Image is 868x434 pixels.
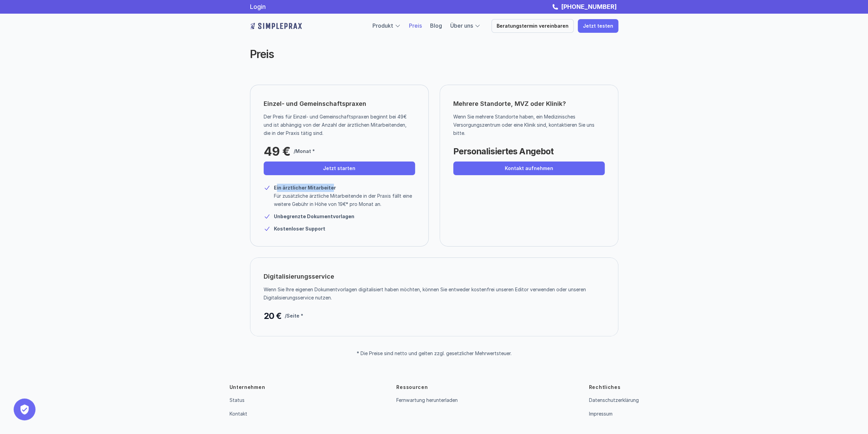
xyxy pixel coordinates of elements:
a: Kontakt aufnehmen [453,162,605,175]
p: Mehrere Standorte, MVZ oder Klinik? [453,98,605,109]
p: 49 € [264,144,290,158]
p: * Die Preise sind netto und gelten zzgl. gesetzlicher Mehrwertsteuer. [357,351,512,356]
a: Status [230,397,245,403]
p: 20 € [264,309,281,323]
p: Der Preis für Einzel- und Gemeinschaftspraxen beginnt bei 49€ und ist abhängig von der Anzahl der... [264,113,410,137]
strong: Kostenloser Support [274,226,325,232]
a: Jetzt testen [578,19,618,33]
strong: Ein ärztlicher Mitarbeiter [274,185,336,191]
a: Jetzt starten [264,162,415,175]
p: Jetzt starten [323,166,355,171]
a: Impressum [589,411,612,417]
a: Blog [430,22,442,29]
strong: Unbegrenzte Dokumentvorlagen [274,213,354,219]
p: Wenn Sie Ihre eigenen Dokumentvorlagen digitalisiert haben möchten, können Sie entweder kostenfre... [264,285,600,302]
a: Produkt [372,22,393,29]
p: Personalisiertes Angebot [453,144,554,158]
a: Preis [409,22,422,29]
a: Über uns [450,22,473,29]
p: Beratungstermin vereinbaren [497,23,569,29]
h2: Preis [250,48,506,61]
p: Ressourcen [396,384,428,391]
p: /Seite * [285,312,303,320]
a: Beratungstermin vereinbaren [491,19,574,33]
a: Datenschutzerklärung [589,397,638,403]
p: Für zusätzliche ärztliche Mitarbeitende in der Praxis fällt eine weitere Gebühr in Höhe von 19€* ... [274,192,415,208]
p: Einzel- und Gemeinschaftspraxen [264,98,366,109]
a: Fernwartung herunterladen [396,397,457,403]
a: Login [250,3,266,10]
p: Jetzt testen [583,23,613,29]
p: Rechtliches [589,384,620,391]
strong: [PHONE_NUMBER] [561,3,617,10]
p: Unternehmen [230,384,265,391]
p: /Monat * [294,147,315,155]
a: Kontakt [230,411,247,417]
a: [PHONE_NUMBER] [559,3,618,10]
p: Wenn Sie mehrere Standorte haben, ein Medizinisches Versorgungszentrum oder eine Klinik sind, kon... [453,113,600,137]
p: Digitalisierungsservice [264,271,334,282]
p: Kontakt aufnehmen [505,166,553,171]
